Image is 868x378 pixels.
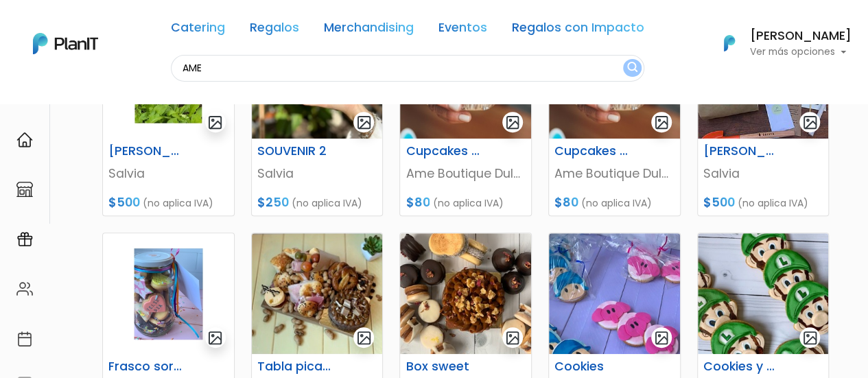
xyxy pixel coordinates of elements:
span: $500 [108,194,140,211]
span: ¡Escríbenos! [71,209,209,222]
p: Ame Boutique Dulce [406,165,526,182]
h6: [PERSON_NAME] [750,30,852,43]
img: people-662611757002400ad9ed0e3c099ab2801c6687ba6c219adb57efc949bc21e19d.svg [16,281,33,297]
a: Catering [171,22,225,38]
img: gallery-light [654,330,670,346]
h6: Cupcakes temáticos [397,144,488,158]
h6: Box sweet [397,359,488,374]
a: gallery-light Cupcakes temáticos Ame Boutique Dulce $80 (no aplica IVA) [548,17,681,216]
h6: Frasco sorpresa [100,359,191,374]
h6: Cookies y Cupcakes Temáticos [695,359,786,374]
img: home-e721727adea9d79c4d83392d1f703f7f8bce08238fde08b1acbfd93340b81755.svg [16,132,33,148]
span: (no aplica IVA) [143,196,213,210]
h6: [PERSON_NAME] INDIVIDUAL 2 [100,144,191,158]
span: (no aplica IVA) [432,196,503,210]
i: keyboard_arrow_down [213,104,233,125]
span: J [138,82,165,110]
strong: PLAN IT [48,111,88,123]
p: Salvia [703,165,823,182]
p: Ver más opciones [750,47,852,57]
button: PlanIt Logo [PERSON_NAME] Ver más opciones [706,25,852,61]
img: gallery-light [505,330,521,346]
div: J [36,82,242,110]
img: search_button-432b6d5273f82d61273b3651a40e1bd1b912527efae98b1b7a1b2c0702e16a8d.svg [627,62,637,75]
img: thumb_20220316_163241.jpg [698,233,829,354]
a: Eventos [438,22,487,38]
p: Salvia [108,165,228,182]
a: Regalos con Impacto [512,22,644,38]
span: $250 [257,194,289,211]
span: $80 [554,194,578,211]
a: gallery-light Cupcakes temáticos Ame Boutique Dulce $80 (no aplica IVA) [399,17,532,216]
img: thumb_WhatsApp_Image_2023-03-03_at_12.40.18__1_.jpeg [400,233,531,354]
img: user_d58e13f531133c46cb30575f4d864daf.jpeg [124,69,152,96]
span: $80 [406,194,430,211]
img: PlanIt Logo [714,28,744,58]
p: Salvia [257,165,377,182]
a: Merchandising [324,22,414,38]
img: gallery-light [207,115,223,130]
a: gallery-light [PERSON_NAME] INDIVIDUAL 2 Salvia $500 (no aplica IVA) [102,17,235,216]
img: gallery-light [802,115,818,130]
img: PlanIt Logo [33,33,98,54]
img: gallery-light [505,115,521,130]
span: (no aplica IVA) [738,196,808,210]
h6: Cookies [546,359,637,374]
img: thumb_20220316_163300.jpg [549,233,680,354]
h6: Tabla picada [249,359,340,374]
img: gallery-light [654,115,670,130]
p: Ya probaste PlanitGO? Vas a poder automatizarlas acciones de todo el año. Escribinos para saber más! [48,126,229,172]
i: send [233,206,261,222]
img: gallery-light [356,330,372,346]
input: Buscá regalos, desayunos, y más [171,55,644,82]
img: gallery-light [802,330,818,346]
span: $500 [703,194,735,211]
h6: SOUVENIR 2 [249,144,340,158]
a: gallery-light SOUVENIR 2 Salvia $250 (no aplica IVA) [251,17,384,216]
img: thumb_WhatsApp_Image_2023-03-03_at_12.40.17__1__-_copia.jpg [103,233,234,354]
span: (no aplica IVA) [292,196,362,210]
img: calendar-87d922413cdce8b2cf7b7f5f62616a5cf9e4887200fb71536465627b3292af00.svg [16,331,33,347]
img: campaigns-02234683943229c281be62815700db0a1741e53638e28bf9629b52c665b00959.svg [16,231,33,248]
i: insert_emoticon [209,206,233,222]
h6: [PERSON_NAME] INDIVIDUAL 1 [695,144,786,158]
p: Ame Boutique Dulce [554,165,675,182]
a: gallery-light [PERSON_NAME] INDIVIDUAL 1 Salvia $500 (no aplica IVA) [697,17,830,216]
h6: Cupcakes temáticos [546,144,637,158]
img: gallery-light [207,330,223,346]
img: marketplace-4ceaa7011d94191e9ded77b95e3339b90024bf715f7c57f8cf31f2d8c509eaba.svg [16,181,33,198]
div: PLAN IT Ya probaste PlanitGO? Vas a poder automatizarlas acciones de todo el año. Escribinos para... [36,96,242,182]
img: user_04fe99587a33b9844688ac17b531be2b.png [110,82,138,110]
span: (no aplica IVA) [581,196,652,210]
img: gallery-light [356,115,372,130]
a: Regalos [250,22,299,38]
img: thumb_8461A7C7-0DCB-420D-851F-47B0105434E6.jpeg [252,233,383,354]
